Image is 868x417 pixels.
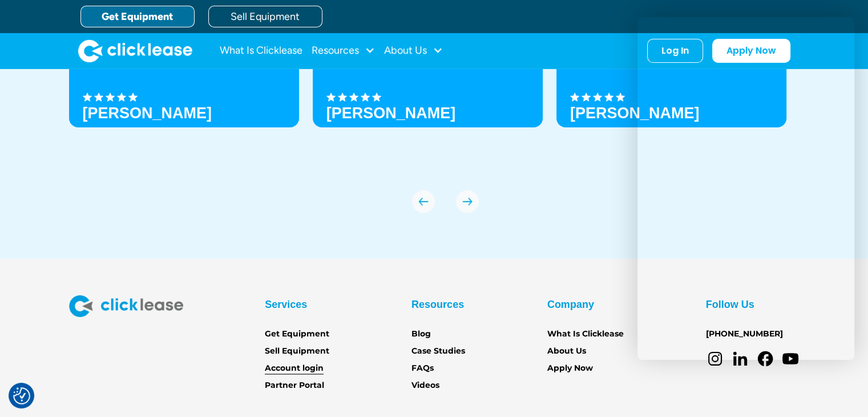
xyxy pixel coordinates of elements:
img: Black star icon [361,93,370,102]
h3: [PERSON_NAME] [83,105,212,122]
a: Account login [265,362,324,375]
a: Case Studies [411,345,465,358]
div: Resources [411,295,464,314]
a: What Is Clicklease [220,39,302,62]
div: Company [547,295,594,314]
img: Black star icon [83,93,92,102]
img: Black star icon [94,93,103,102]
img: arrow Icon [456,190,479,213]
a: Videos [411,379,439,392]
a: About Us [547,345,586,358]
a: Sell Equipment [265,345,329,358]
a: Partner Portal [265,379,324,392]
img: Black star icon [117,93,126,102]
iframe: Chat Window [637,17,854,360]
img: Clicklease logo [78,39,192,62]
img: Black star icon [338,93,347,102]
a: Blog [411,328,431,340]
img: Black star icon [128,93,138,102]
img: Black star icon [582,93,591,102]
img: arrow Icon [412,190,435,213]
a: home [78,39,192,62]
img: Clicklease logo [69,295,183,317]
div: next slide [456,190,479,213]
a: Get Equipment [265,328,329,340]
div: Resources [312,39,375,62]
img: Black star icon [570,93,579,102]
div: previous slide [412,190,435,213]
a: Apply Now [547,362,593,375]
a: Sell Equipment [208,6,322,27]
strong: [PERSON_NAME] [326,105,456,122]
a: FAQs [411,362,434,375]
img: Black star icon [349,93,358,102]
img: Black star icon [106,93,115,102]
img: Black star icon [372,93,381,102]
div: About Us [384,39,443,62]
h3: [PERSON_NAME] [570,105,700,122]
button: Consent Preferences [13,387,30,404]
img: Black star icon [616,93,625,102]
img: Revisit consent button [13,387,30,404]
img: Black star icon [593,93,602,102]
div: Services [265,295,307,314]
img: Black star icon [604,93,613,102]
a: What Is Clicklease [547,328,624,340]
img: Black star icon [326,93,336,102]
a: Get Equipment [80,6,195,27]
